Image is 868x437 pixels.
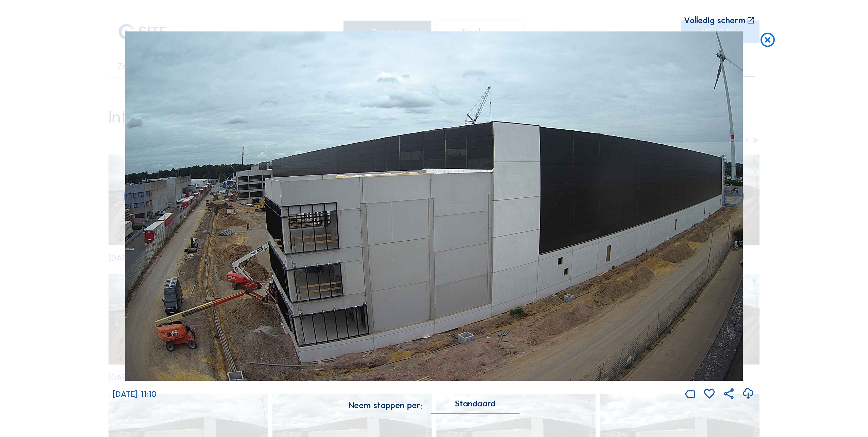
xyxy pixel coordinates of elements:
div: Standaard [431,401,519,413]
i: Forward [122,184,147,210]
div: Neem stappen per: [349,401,422,410]
img: Image [125,31,743,381]
span: [DATE] 11:10 [113,389,157,400]
i: Back [721,184,746,210]
div: Volledig scherm [684,16,746,25]
div: Standaard [455,401,495,407]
